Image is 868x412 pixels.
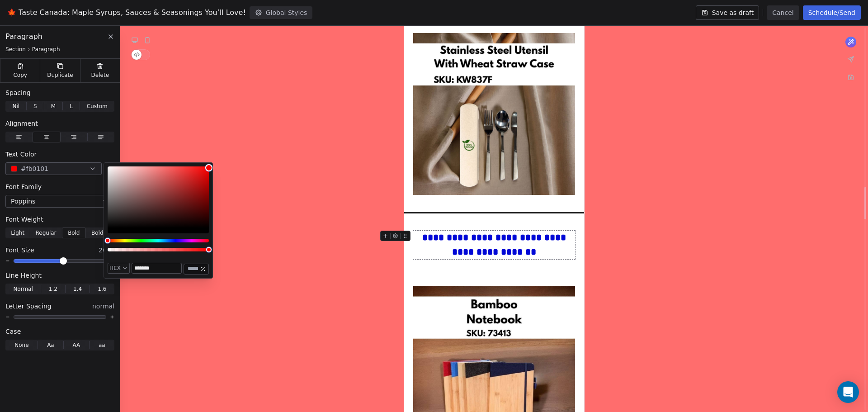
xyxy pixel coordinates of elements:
[108,263,130,274] button: HEX
[767,5,799,20] button: Cancel
[21,164,48,174] span: #fb0101
[12,102,19,110] span: Nil
[73,285,82,293] span: 1.4
[5,246,34,255] span: Font Size
[5,88,31,97] span: Spacing
[803,5,861,20] button: Schedule/Send
[99,341,105,349] span: aa
[99,246,114,255] span: 20px
[47,341,54,349] span: Aa
[33,102,37,110] span: S
[837,381,859,403] div: Open Intercom Messenger
[72,341,80,349] span: AA
[5,162,102,175] button: #fb0101
[13,71,27,79] span: Copy
[11,229,24,237] span: Light
[5,327,21,336] span: Case
[696,5,759,20] button: Save as draft
[5,302,52,311] span: Letter Spacing
[5,46,26,53] span: Section
[14,341,28,349] span: None
[250,6,313,19] button: Global Styles
[92,302,114,311] span: normal
[98,285,106,293] span: 1.6
[108,239,209,242] div: Hue
[36,229,57,237] span: Regular
[11,197,35,206] span: Poppins
[7,7,246,18] span: 🍁 Taste Canada: Maple Syrups, Sauces & Seasonings You’ll Love!
[13,285,33,293] span: Normal
[91,229,109,237] span: Bolder
[70,102,73,110] span: L
[47,71,73,79] span: Duplicate
[5,31,42,42] span: Paragraph
[5,271,42,280] span: Line Height
[91,71,109,79] span: Delete
[51,102,56,110] span: M
[5,215,43,224] span: Font Weight
[87,102,108,110] span: Custom
[5,182,42,191] span: Font Family
[49,285,57,293] span: 1.2
[5,150,37,159] span: Text Color
[5,119,38,128] span: Alignment
[108,166,209,228] div: Color
[108,248,209,251] div: Alpha
[32,46,60,53] span: Paragraph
